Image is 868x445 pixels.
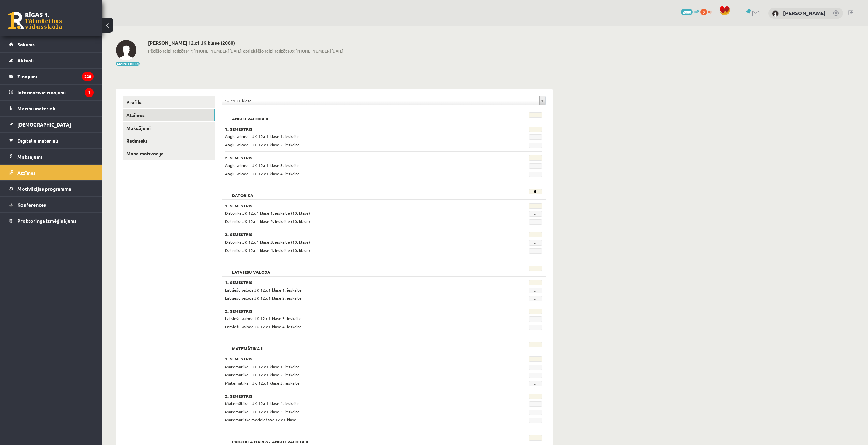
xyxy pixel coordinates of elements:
legend: Maksājumi [17,149,94,164]
a: Maksājumi [9,149,94,164]
span: [DEMOGRAPHIC_DATA] [17,121,71,128]
span: 0 [700,9,707,15]
h2: Projekta darbs - Angļu valoda II [225,435,315,442]
span: - [529,240,542,246]
h2: Matemātika II [225,342,270,349]
a: Informatīvie ziņojumi1 [9,85,94,100]
h3: 1. Semestris [225,127,488,131]
span: - [529,373,542,378]
span: Datorika JK 12.c1 klase 4. ieskaite (10. klase) [225,248,310,253]
span: Sākums [17,41,35,47]
a: Mācību materiāli [9,101,94,116]
span: Atzīmes [17,169,36,176]
a: [DEMOGRAPHIC_DATA] [9,117,94,132]
span: Datorika JK 12.c1 klase 3. ieskaite (10. klase) [225,239,310,245]
h3: 2. Semestris [225,232,488,237]
h3: 1. Semestris [225,356,488,361]
span: Proktoringa izmēģinājums [17,218,77,224]
h3: 2. Semestris [225,155,488,160]
a: Radinieki [123,134,215,147]
span: Matemātika II JK 12.c1 klase 4. ieskaite [225,401,300,406]
span: Datorika JK 12.c1 klase 2. ieskaite (10. klase) [225,219,310,224]
span: Datorika JK 12.c1 klase 1. ieskaite (10. klase) [225,210,310,216]
span: - [529,296,542,301]
span: - [529,172,542,177]
a: Konferences [9,197,94,212]
a: 2080 mP [681,9,699,14]
a: Atzīmes [9,165,94,180]
span: - [529,316,542,322]
span: Matemātika II JK 12.c1 klase 2. ieskaite [225,372,300,377]
span: - [529,211,542,217]
a: Mana motivācija [123,147,215,160]
b: Pēdējo reizi redzēts [148,48,188,54]
span: Latviešu valoda JK 12.c1 klase 2. ieskaite [225,295,302,301]
h3: 2. Semestris [225,394,488,398]
a: Aktuāli [9,53,94,68]
span: Matemātika II JK 12.c1 klase 5. ieskaite [225,409,300,414]
span: Angļu valoda II JK 12.c1 klase 1. ieskaite [225,134,300,139]
h2: Datorika [225,189,260,196]
span: Mācību materiāli [17,105,55,112]
span: - [529,381,542,386]
span: - [529,134,542,140]
a: Rīgas 1. Tālmācības vidusskola [8,12,62,29]
a: 0 xp [700,9,716,14]
i: 229 [82,72,94,81]
legend: Informatīvie ziņojumi [17,85,94,100]
a: Profils [123,96,215,108]
h2: Angļu valoda II [225,112,275,119]
span: Angļu valoda II JK 12.c1 klase 4. ieskaite [225,171,300,176]
span: - [529,418,542,423]
span: - [529,325,542,330]
span: Angļu valoda II JK 12.c1 klase 2. ieskaite [225,142,300,147]
span: Konferences [17,202,46,208]
span: Motivācijas programma [17,186,71,192]
h3: 1. Semestris [225,280,488,285]
span: mP [694,9,699,14]
span: 17:[PHONE_NUMBER][DATE] 09:[PHONE_NUMBER][DATE] [148,48,343,54]
a: Atzīmes [123,109,215,121]
h2: [PERSON_NAME] 12.c1 JK klase (2080) [148,40,343,46]
span: Latviešu valoda JK 12.c1 klase 4. ieskaite [225,324,302,329]
span: - [529,143,542,148]
span: - [529,163,542,169]
span: Aktuāli [17,57,34,63]
span: Latviešu valoda JK 12.c1 klase 1. ieskaite [225,287,302,293]
b: Iepriekšējo reizi redzēts [241,48,290,54]
i: 1 [85,88,94,97]
button: Mainīt bildi [116,62,140,66]
a: Sākums [9,36,94,52]
h3: 1. Semestris [225,203,488,208]
img: Roberts Celmārs [772,10,779,17]
a: Proktoringa izmēģinājums [9,213,94,228]
span: - [529,410,542,415]
a: Ziņojumi229 [9,69,94,84]
a: 12.c1 JK klase [222,96,545,105]
h3: 2. Semestris [225,309,488,313]
span: 12.c1 JK klase [225,96,536,105]
span: - [529,219,542,225]
legend: Ziņojumi [17,69,94,84]
span: - [529,365,542,370]
a: Maksājumi [123,122,215,134]
span: - [529,248,542,254]
span: xp [708,9,712,14]
img: Roberts Celmārs [116,40,136,60]
span: Matemātika II JK 12.c1 klase 1. ieskaite [225,364,300,369]
span: Angļu valoda II JK 12.c1 klase 3. ieskaite [225,163,300,168]
h2: Latviešu valoda [225,266,277,272]
span: Latviešu valoda JK 12.c1 klase 3. ieskaite [225,316,302,321]
span: - [529,401,542,407]
a: [PERSON_NAME] [783,10,826,16]
span: Matemātika II JK 12.c1 klase 3. ieskaite [225,380,300,386]
span: Matemātiskā modelēšana 12.c1 klase [225,417,296,422]
span: - [529,288,542,293]
a: Digitālie materiāli [9,133,94,148]
a: Motivācijas programma [9,181,94,196]
span: Digitālie materiāli [17,137,58,144]
span: 2080 [681,9,693,15]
